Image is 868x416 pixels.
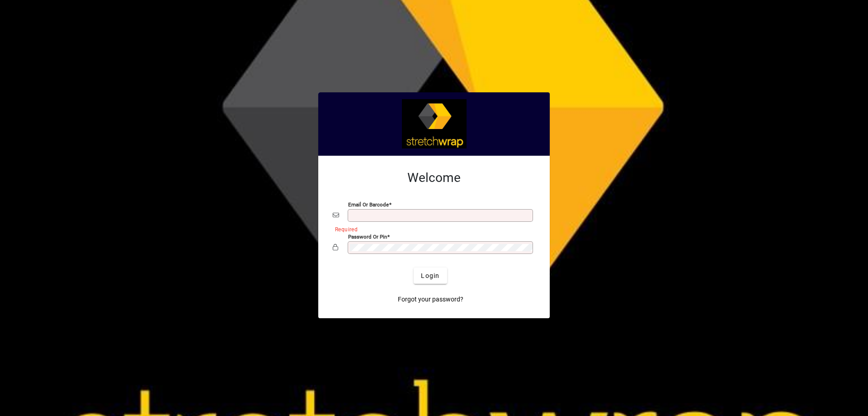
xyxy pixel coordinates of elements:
mat-label: Email or Barcode [348,201,389,208]
mat-label: Password or Pin [348,234,387,240]
mat-error: Required [335,224,528,234]
span: Login [421,271,439,281]
span: Forgot your password? [398,295,463,304]
button: Login [414,268,447,284]
a: Forgot your password? [394,291,467,307]
h2: Welcome [333,170,535,186]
